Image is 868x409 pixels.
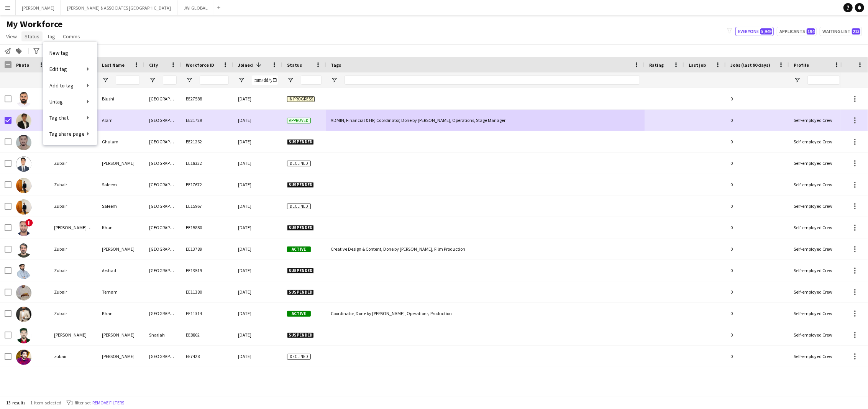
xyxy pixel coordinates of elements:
[16,264,31,279] img: Zubair Arshad
[852,28,860,34] span: 213
[789,131,845,152] div: Self-employed Crew
[789,346,845,367] div: Self-employed Crew
[16,0,61,15] button: [PERSON_NAME]
[97,303,144,324] div: Khan
[233,281,282,302] div: [DATE]
[186,62,214,68] span: Workforce ID
[726,88,789,109] div: 0
[726,303,789,324] div: 0
[144,174,181,195] div: [GEOGRAPHIC_DATA]
[789,281,845,302] div: Self-employed Crew
[102,77,109,84] button: Open Filter Menu
[331,77,338,84] button: Open Filter Menu
[32,46,41,56] app-action-btn: Advanced filters
[97,281,144,302] div: Temam
[16,307,31,322] img: Zubair Khan
[726,238,789,260] div: 0
[794,77,801,84] button: Open Filter Menu
[287,96,315,102] span: In progress
[97,195,144,217] div: Saleem
[49,260,97,281] div: Zubair
[44,31,58,41] a: Tag
[326,238,645,260] div: Creative Design & Content, Done by [PERSON_NAME], Film Production
[820,27,862,36] button: Waiting list213
[16,178,31,193] img: Zubair Saleem
[16,135,31,150] img: Zubair Ghulam
[287,268,314,274] span: Suspended
[200,76,229,85] input: Workforce ID Filter Input
[102,62,125,68] span: Last Name
[287,161,311,166] span: Declined
[233,238,282,260] div: [DATE]
[14,46,23,56] app-action-btn: Add to tag
[49,195,97,217] div: Zubair
[287,289,314,295] span: Suspended
[807,28,815,34] span: 194
[181,88,233,109] div: EE27588
[726,281,789,302] div: 0
[149,77,156,84] button: Open Filter Menu
[181,174,233,195] div: EE17672
[163,76,177,85] input: City Filter Input
[287,204,311,209] span: Declined
[789,174,845,195] div: Self-employed Crew
[233,153,282,174] div: [DATE]
[233,260,282,281] div: [DATE]
[287,118,311,123] span: Approved
[181,346,233,367] div: EE7428
[181,303,233,324] div: EE11314
[233,88,282,109] div: [DATE]
[760,28,772,34] span: 5,949
[345,76,640,85] input: Tags Filter Input
[149,62,158,68] span: City
[789,110,845,131] div: Self-employed Crew
[252,76,278,85] input: Joined Filter Input
[233,324,282,345] div: [DATE]
[181,131,233,152] div: EE21262
[16,199,31,215] img: Zubair Saleem
[726,217,789,238] div: 0
[144,195,181,217] div: [GEOGRAPHIC_DATA]
[97,324,144,345] div: [PERSON_NAME]
[186,77,193,84] button: Open Filter Menu
[144,88,181,109] div: [GEOGRAPHIC_DATA]
[238,62,253,68] span: Joined
[287,77,294,84] button: Open Filter Menu
[97,131,144,152] div: Ghulam
[287,62,302,68] span: Status
[6,33,17,40] span: View
[3,46,12,56] app-action-btn: Notify workforce
[789,217,845,238] div: Self-employed Crew
[144,217,181,238] div: [GEOGRAPHIC_DATA]
[6,18,62,30] span: My Workforce
[16,242,31,258] img: Zubair Akhtar
[789,153,845,174] div: Self-employed Crew
[726,195,789,217] div: 0
[49,346,97,367] div: zubair
[97,174,144,195] div: Saleem
[25,33,39,40] span: Status
[144,131,181,152] div: [GEOGRAPHIC_DATA]
[789,324,845,345] div: Self-employed Crew
[49,217,97,238] div: [PERSON_NAME] [PERSON_NAME]
[16,350,31,365] img: zubair sanwal
[63,33,80,40] span: Comms
[726,174,789,195] div: 0
[97,153,144,174] div: [PERSON_NAME]
[301,76,322,85] input: Status Filter Input
[726,260,789,281] div: 0
[16,221,31,236] img: Mohammed zubair ayyub Khan
[97,88,144,109] div: Blushi
[777,27,817,36] button: Applicants194
[116,76,140,85] input: Last Name Filter Input
[3,31,20,41] a: View
[789,195,845,217] div: Self-employed Crew
[233,217,282,238] div: [DATE]
[181,238,233,260] div: EE13789
[144,324,181,345] div: Sharjah
[97,217,144,238] div: Khan
[25,219,33,227] span: !
[71,400,91,406] span: 1 filter set
[144,153,181,174] div: [GEOGRAPHIC_DATA]
[16,62,29,68] span: Photo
